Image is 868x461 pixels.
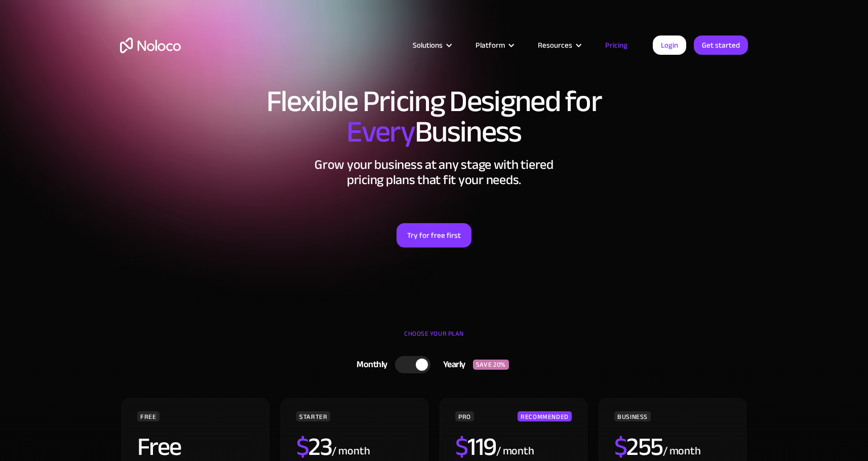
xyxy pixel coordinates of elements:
[120,157,748,188] h2: Grow your business at any stage with tiered pricing plans that fit your needs.
[473,360,509,370] div: SAVE 20%
[518,411,572,421] div: RECOMMENDED
[455,434,496,459] h2: 119
[120,326,748,351] div: CHOOSE YOUR PLAN
[397,223,471,247] a: Try for free first
[413,39,443,52] div: Solutions
[614,434,663,459] h2: 255
[653,36,686,55] a: Login
[430,357,473,372] div: Yearly
[614,411,651,421] div: BUSINESS
[346,103,415,160] span: Every
[694,36,748,55] a: Get started
[137,411,160,421] div: FREE
[120,38,181,53] a: home
[400,39,463,52] div: Solutions
[496,443,534,459] div: / month
[455,411,474,421] div: PRO
[538,39,572,52] div: Resources
[463,39,525,52] div: Platform
[296,411,330,421] div: STARTER
[525,39,593,52] div: Resources
[296,434,332,459] h2: 23
[593,39,640,52] a: Pricing
[332,443,370,459] div: / month
[663,443,701,459] div: / month
[344,357,395,372] div: Monthly
[137,434,181,459] h2: Free
[120,86,748,147] h1: Flexible Pricing Designed for Business
[476,39,505,52] div: Platform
